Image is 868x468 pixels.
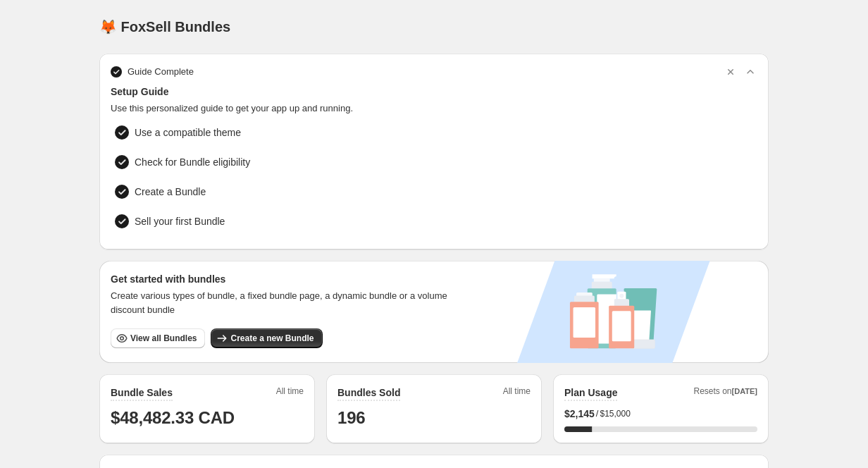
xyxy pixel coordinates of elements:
h1: $48,482.33 CAD [111,407,304,429]
button: Create a new Bundle [211,328,322,348]
h1: 196 [337,407,531,429]
span: $ 2,145 [564,407,595,421]
span: Use this personalized guide to get your app up and running. [111,101,757,116]
span: View all Bundles [130,333,197,344]
span: Guide Complete [128,65,194,79]
span: Create various types of bundle, a fixed bundle page, a dynamic bundle or a volume discount bundle [111,289,461,317]
span: Sell your first Bundle [135,214,337,228]
h2: Bundle Sales [111,386,173,400]
span: All time [503,386,531,401]
span: Resets on [694,386,758,401]
h1: 🦊 FoxSell Bundles [99,18,230,35]
span: Check for Bundle eligibility [135,155,250,169]
span: Create a Bundle [135,185,206,199]
h3: Get started with bundles [111,272,461,286]
div: / [564,407,757,421]
button: View all Bundles [111,328,205,348]
span: Create a new Bundle [230,333,314,344]
h2: Plan Usage [564,386,617,400]
span: All time [276,386,304,401]
span: Setup Guide [111,85,757,99]
span: [DATE] [732,387,757,395]
span: $15,000 [600,408,630,419]
span: Use a compatible theme [135,125,241,140]
h2: Bundles Sold [337,386,400,400]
